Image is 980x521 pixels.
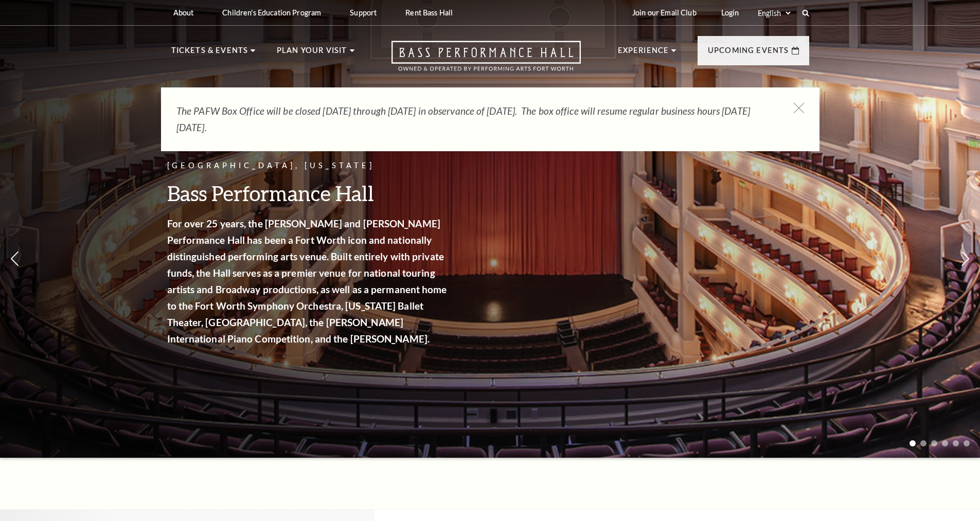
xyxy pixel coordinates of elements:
strong: For over 25 years, the [PERSON_NAME] and [PERSON_NAME] Performance Hall has been a Fort Worth ico... [167,218,447,345]
p: Rent Bass Hall [405,8,453,17]
p: Tickets & Events [171,44,248,63]
p: Plan Your Visit [277,44,347,63]
select: Select: [756,8,792,18]
p: Experience [618,44,669,63]
p: Support [350,8,377,17]
em: The PAFW Box Office will be closed [DATE] through [DATE] in observance of [DATE]. The box office ... [176,105,750,133]
p: Children's Education Program [222,8,321,17]
p: About [173,8,194,17]
p: [GEOGRAPHIC_DATA], [US_STATE] [167,159,450,172]
h3: Bass Performance Hall [167,180,450,206]
p: Upcoming Events [708,44,789,63]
